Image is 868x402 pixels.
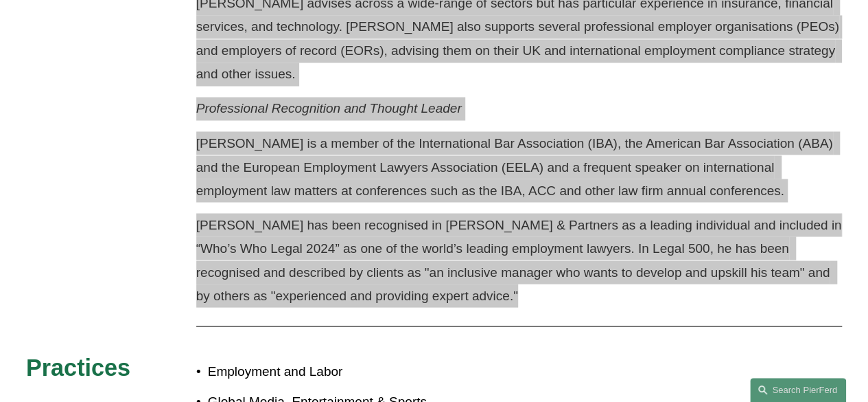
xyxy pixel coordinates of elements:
[26,354,130,380] span: Practices
[750,378,846,402] a: Search this site
[196,213,842,307] p: [PERSON_NAME] has been recognised in [PERSON_NAME] & Partners as a leading individual and include...
[196,101,462,115] em: Professional Recognition and Thought Leader
[208,359,434,383] p: Employment and Labor
[196,131,842,202] p: [PERSON_NAME] is a member of the International Bar Association (IBA), the American Bar Associatio...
